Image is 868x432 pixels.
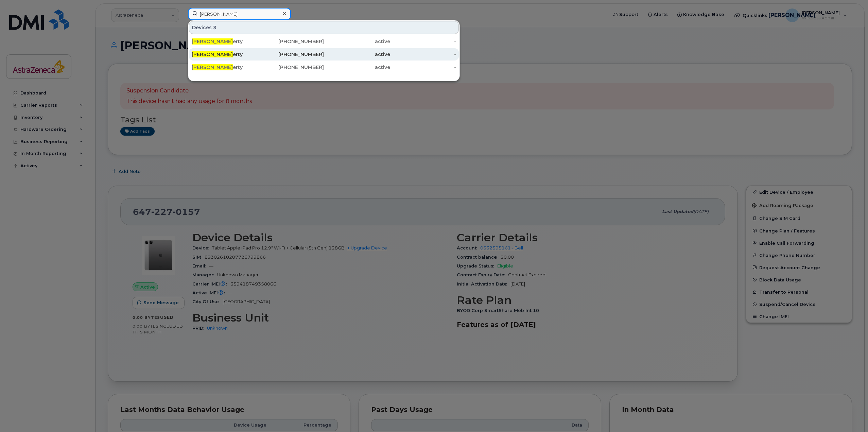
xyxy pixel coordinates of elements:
div: erty [192,64,258,71]
div: - [390,51,456,58]
div: [PHONE_NUMBER] [258,51,324,58]
div: - [390,38,456,45]
span: 3 [213,24,216,31]
a: [PERSON_NAME]erty[PHONE_NUMBER]active- [189,35,459,48]
div: active [324,51,390,58]
span: [PERSON_NAME] [192,64,233,70]
a: [PERSON_NAME]erty[PHONE_NUMBER]active- [189,48,459,61]
div: Devices [189,21,459,34]
span: [PERSON_NAME] [192,51,233,57]
div: [PHONE_NUMBER] [258,38,324,45]
div: - [390,64,456,71]
div: erty [192,38,258,45]
div: active [324,38,390,45]
span: [PERSON_NAME] [192,38,233,45]
div: [PHONE_NUMBER] [258,64,324,71]
div: erty [192,51,258,58]
a: [PERSON_NAME]erty[PHONE_NUMBER]active- [189,61,459,73]
div: active [324,64,390,71]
